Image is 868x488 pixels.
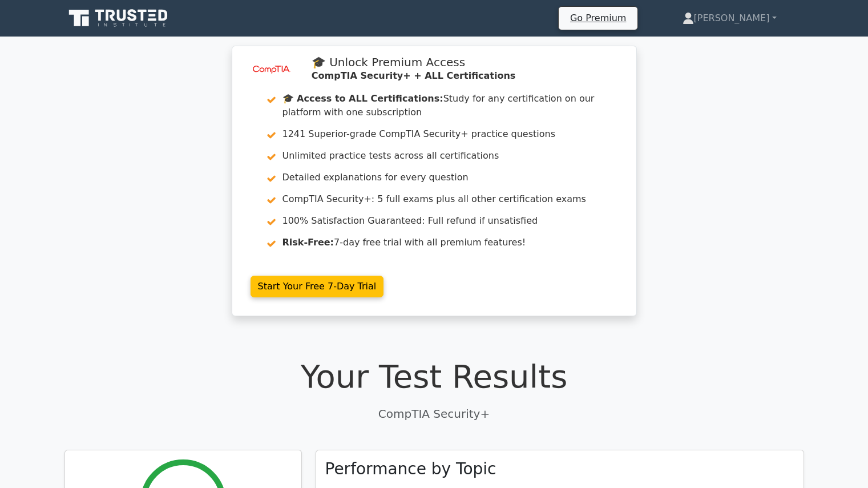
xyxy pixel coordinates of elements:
[563,10,633,26] a: Go Premium
[655,7,804,30] a: [PERSON_NAME]
[64,357,804,396] h1: Your Test Results
[251,276,384,297] a: Start Your Free 7-Day Trial
[64,405,804,422] p: CompTIA Security+
[325,459,496,479] h3: Performance by Topic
